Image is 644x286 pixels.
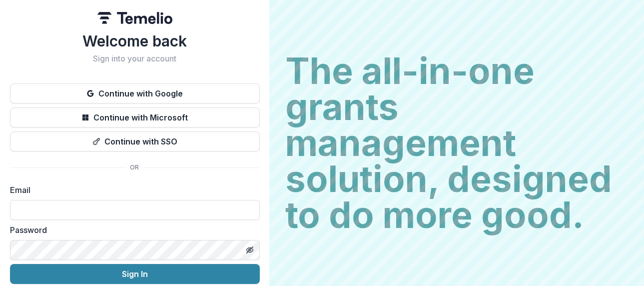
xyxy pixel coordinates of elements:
img: Temelio [97,12,172,24]
label: Email [10,184,254,196]
button: Sign In [10,264,260,284]
button: Continue with SSO [10,131,260,151]
button: Continue with Google [10,83,260,103]
h1: Welcome back [10,32,260,50]
h2: Sign into your account [10,54,260,63]
button: Toggle password visibility [242,242,258,258]
label: Password [10,224,254,236]
button: Continue with Microsoft [10,107,260,127]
